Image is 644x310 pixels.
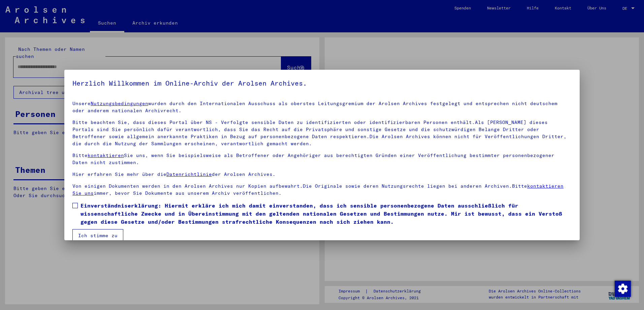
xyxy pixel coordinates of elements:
p: Bitte Sie uns, wenn Sie beispielsweise als Betroffener oder Angehöriger aus berechtigten Gründen ... [72,152,572,166]
p: Unsere wurden durch den Internationalen Ausschuss als oberstes Leitungsgremium der Arolsen Archiv... [72,100,572,114]
a: kontaktieren [88,152,124,158]
button: Ich stimme zu [72,229,123,242]
h5: Herzlich Willkommen im Online-Archiv der Arolsen Archives. [72,78,572,89]
a: Datenrichtlinie [166,171,212,177]
a: Nutzungsbedingungen [91,100,148,106]
span: Einverständniserklärung: Hiermit erkläre ich mich damit einverstanden, dass ich sensible personen... [80,201,572,226]
p: Von einigen Dokumenten werden in den Arolsen Archives nur Kopien aufbewahrt.Die Originale sowie d... [72,183,572,197]
p: Hier erfahren Sie mehr über die der Arolsen Archives. [72,171,572,178]
img: Zustimmung ändern [615,281,631,297]
p: Bitte beachten Sie, dass dieses Portal über NS - Verfolgte sensible Daten zu identifizierten oder... [72,119,572,147]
